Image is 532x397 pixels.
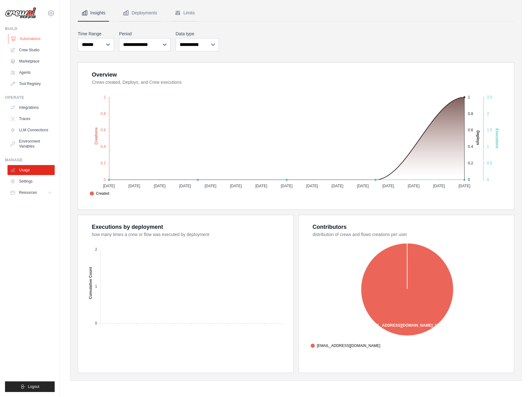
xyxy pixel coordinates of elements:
[459,184,470,188] tspan: [DATE]
[154,184,166,188] tspan: [DATE]
[101,112,106,116] tspan: 0.8
[78,5,109,22] button: Insights
[176,31,219,37] label: Data type
[5,26,55,31] div: Build
[408,184,420,188] tspan: [DATE]
[487,161,492,165] tspan: 0.5
[487,95,492,99] tspan: 2.5
[101,161,106,165] tspan: 0.2
[7,136,55,151] a: Environment Variables
[101,144,106,149] tspan: 0.4
[92,70,117,79] div: Overview
[487,144,489,149] tspan: 1
[92,231,286,238] dt: how many times a crew or flow was executed by deployment
[357,184,369,188] tspan: [DATE]
[311,343,380,349] span: [EMAIL_ADDRESS][DOMAIN_NAME]
[19,190,37,195] span: Resources
[104,178,106,182] tspan: 0
[7,68,55,78] a: Agents
[78,31,114,37] label: Time Range
[95,284,97,289] tspan: 1
[255,184,267,188] tspan: [DATE]
[7,103,55,113] a: Integrations
[205,184,216,188] tspan: [DATE]
[331,184,343,188] tspan: [DATE]
[7,45,55,55] a: Crew Studio
[7,176,55,186] a: Settings
[281,184,293,188] tspan: [DATE]
[92,223,163,231] div: Executions by deployment
[306,184,318,188] tspan: [DATE]
[101,128,106,132] tspan: 0.6
[468,128,473,132] tspan: 0.6
[433,184,445,188] tspan: [DATE]
[468,161,473,165] tspan: 0.2
[5,381,55,392] button: Logout
[78,5,514,22] nav: Tabs
[119,31,171,37] label: Period
[103,184,115,188] tspan: [DATE]
[468,95,470,99] tspan: 1
[5,158,55,163] div: Manage
[7,165,55,175] a: Usage
[28,384,39,389] span: Logout
[92,79,506,85] dt: Crews created, Deploys, and Crew executions
[95,321,97,325] tspan: 0
[7,56,55,66] a: Marketplace
[468,144,473,149] tspan: 0.4
[487,178,489,182] tspan: 0
[313,223,347,231] div: Contributors
[119,5,161,22] button: Deployments
[128,184,140,188] tspan: [DATE]
[171,5,199,22] button: Limits
[95,247,97,252] tspan: 2
[7,79,55,89] a: Tool Registry
[8,34,55,44] a: Automations
[7,188,55,198] button: Resources
[7,125,55,135] a: LLM Connections
[313,231,507,238] dt: distribution of crews and flows creations per user
[230,184,242,188] tspan: [DATE]
[88,267,93,299] text: Cumulative Count
[5,7,36,19] img: Logo
[495,128,499,148] text: Executions
[476,130,480,145] text: Deploys
[104,95,106,99] tspan: 1
[468,112,473,116] tspan: 0.8
[7,114,55,124] a: Traces
[487,112,489,116] tspan: 2
[382,184,394,188] tspan: [DATE]
[487,128,492,132] tspan: 1.5
[94,127,98,145] text: Creations
[468,178,470,182] tspan: 0
[90,191,109,196] span: Created
[5,95,55,100] div: Operate
[179,184,191,188] tspan: [DATE]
